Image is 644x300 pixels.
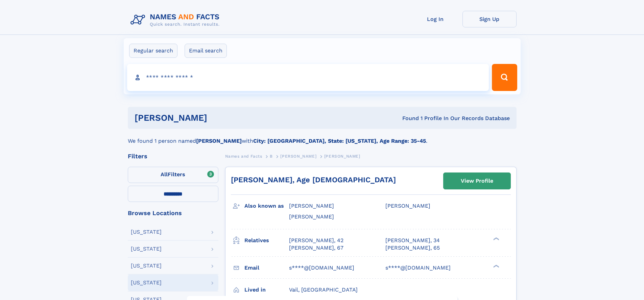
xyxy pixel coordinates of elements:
span: [PERSON_NAME] [289,203,334,209]
div: Browse Locations [128,210,218,216]
div: ❯ [492,236,500,241]
span: B [270,154,273,159]
a: [PERSON_NAME], 67 [289,244,343,252]
h3: Email [244,262,289,274]
label: Filters [128,167,218,183]
h3: Also known as [244,200,289,212]
a: Log In [408,11,462,27]
a: [PERSON_NAME], 65 [385,244,440,252]
div: [US_STATE] [131,263,162,269]
h3: Lived in [244,284,289,296]
a: [PERSON_NAME], 42 [289,237,343,244]
div: ❯ [492,264,500,268]
div: View Profile [461,173,493,189]
span: All [161,171,168,178]
span: Vail, [GEOGRAPHIC_DATA] [289,286,358,293]
img: Logo Names and Facts [128,11,225,29]
input: search input [127,64,489,91]
div: Filters [128,153,218,159]
b: City: [GEOGRAPHIC_DATA], State: [US_STATE], Age Range: 35-45 [253,138,426,144]
a: B [270,152,273,160]
button: Search Button [492,64,517,91]
a: Sign Up [462,11,517,27]
div: Found 1 Profile In Our Records Database [305,115,510,122]
a: View Profile [444,173,510,189]
label: Email search [185,44,227,58]
span: [PERSON_NAME] [289,213,334,220]
a: Names and Facts [225,152,262,160]
a: [PERSON_NAME], Age [DEMOGRAPHIC_DATA] [231,176,396,184]
a: [PERSON_NAME], 34 [385,237,440,244]
span: [PERSON_NAME] [280,154,316,159]
label: Regular search [129,44,177,58]
a: [PERSON_NAME] [280,152,316,160]
h1: [PERSON_NAME] [135,114,305,122]
div: [US_STATE] [131,229,162,235]
div: We found 1 person named with . [128,129,517,145]
b: [PERSON_NAME] [196,138,242,144]
div: [US_STATE] [131,280,162,285]
h3: Relatives [244,235,289,246]
span: [PERSON_NAME] [385,203,430,209]
span: [PERSON_NAME] [324,154,360,159]
div: [US_STATE] [131,246,162,252]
